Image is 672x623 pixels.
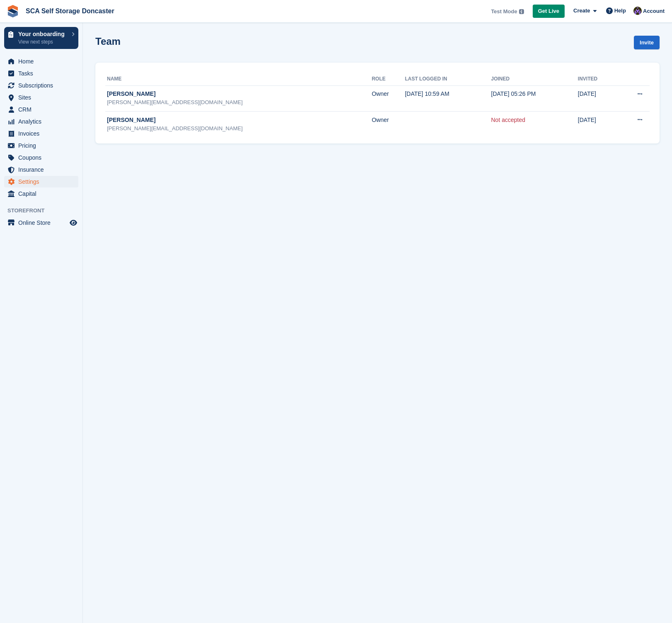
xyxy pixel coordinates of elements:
[4,152,78,163] a: menu
[18,68,68,79] span: Tasks
[4,176,78,187] a: menu
[68,218,78,228] a: Preview store
[538,7,559,15] span: Get Live
[18,188,68,200] span: Capital
[18,31,68,37] p: Your onboarding
[4,68,78,79] a: menu
[614,7,626,15] span: Help
[95,36,121,47] h1: Team
[372,73,405,86] th: Role
[18,56,68,67] span: Home
[107,90,372,98] div: [PERSON_NAME]
[643,7,665,15] span: Account
[4,116,78,127] a: menu
[491,73,578,86] th: Joined
[4,217,78,229] a: menu
[578,111,616,137] td: [DATE]
[4,164,78,175] a: menu
[4,104,78,115] a: menu
[18,128,68,139] span: Invoices
[372,85,405,111] td: Owner
[578,73,616,86] th: Invited
[4,80,78,91] a: menu
[18,80,68,91] span: Subscriptions
[4,140,78,151] a: menu
[18,140,68,151] span: Pricing
[372,111,405,137] td: Owner
[107,98,372,107] div: [PERSON_NAME][EMAIL_ADDRESS][DOMAIN_NAME]
[18,38,68,46] p: View next steps
[405,85,491,111] td: [DATE] 10:59 AM
[18,164,68,175] span: Insurance
[4,128,78,139] a: menu
[4,27,78,49] a: Your onboarding View next steps
[491,85,578,111] td: [DATE] 05:26 PM
[4,56,78,67] a: menu
[107,116,372,124] div: [PERSON_NAME]
[107,124,372,133] div: [PERSON_NAME][EMAIL_ADDRESS][DOMAIN_NAME]
[7,207,82,215] span: Storefront
[4,188,78,200] a: menu
[533,5,565,18] a: Get Live
[7,5,19,17] img: stora-icon-8386f47178a22dfd0bd8f6a31ec36ba5ce8667c1dd55bd0f319d3a0aa187defe.svg
[105,73,372,86] th: Name
[578,85,616,111] td: [DATE]
[22,4,118,18] a: SCA Self Storage Doncaster
[18,152,68,163] span: Coupons
[405,73,491,86] th: Last logged in
[18,104,68,115] span: CRM
[18,176,68,187] span: Settings
[634,36,660,49] a: Invite
[633,7,642,15] img: Ross Chapman
[573,7,590,15] span: Create
[4,92,78,103] a: menu
[18,217,68,229] span: Online Store
[491,117,526,123] a: Not accepted
[18,116,68,127] span: Analytics
[18,92,68,103] span: Sites
[491,7,517,16] span: Test Mode
[519,9,524,14] img: icon-info-grey-7440780725fd019a000dd9b08b2336e03edf1995a4989e88bcd33f0948082b44.svg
